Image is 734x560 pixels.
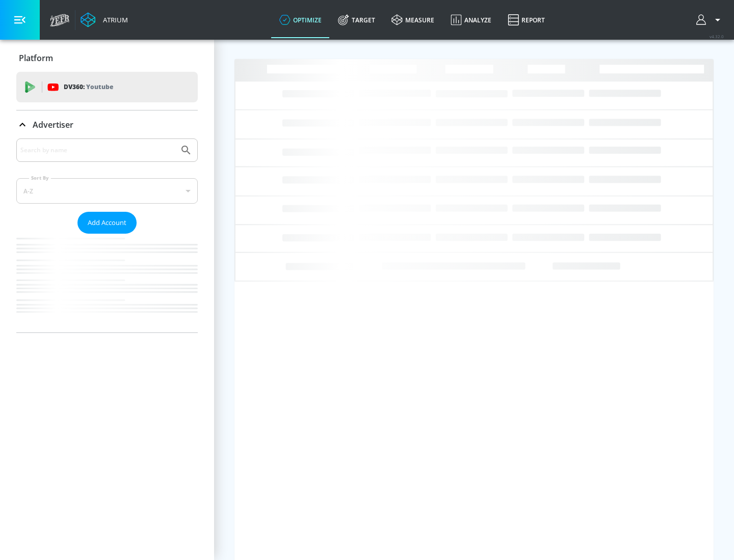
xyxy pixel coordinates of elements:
a: measure [383,2,442,38]
a: Analyze [442,2,500,38]
p: DV360: [64,81,113,93]
div: Advertiser [16,138,198,332]
label: Sort By [29,175,51,181]
a: Atrium [81,12,128,27]
button: Add Account [77,212,137,234]
a: Target [330,2,383,38]
a: optimize [271,2,330,38]
span: v 4.32.0 [710,34,724,39]
div: A-Z [16,178,198,204]
div: Atrium [99,15,128,24]
input: Search by name [20,144,175,157]
a: Report [500,2,553,38]
div: Platform [16,44,198,72]
p: Platform [19,52,53,64]
div: Advertiser [16,110,198,139]
nav: list of Advertiser [16,234,198,332]
span: Add Account [88,217,126,229]
p: Advertiser [33,119,73,130]
div: DV360: Youtube [16,72,198,102]
p: Youtube [86,81,113,92]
